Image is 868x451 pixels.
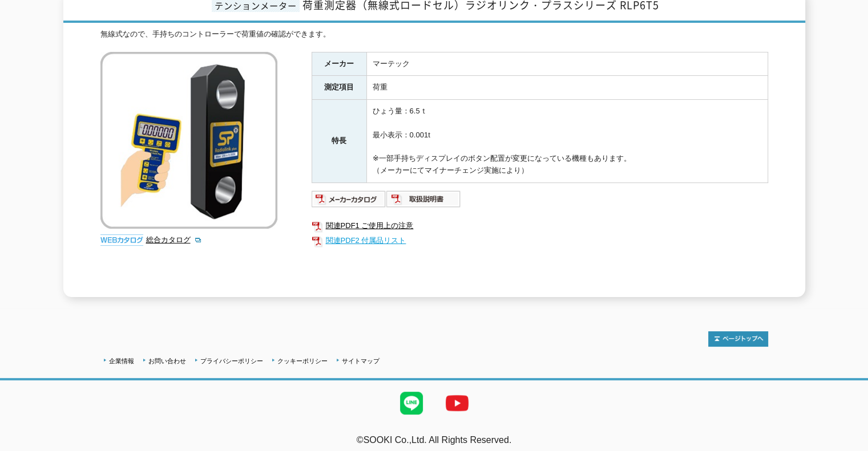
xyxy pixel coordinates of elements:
img: webカタログ [100,234,143,246]
img: トップページへ [708,331,768,347]
a: サイトマップ [342,357,380,364]
a: お問い合わせ [148,357,186,364]
th: メーカー [312,52,366,76]
td: ひょう量：6.5ｔ 最小表示：0.001t ※一部手持ちディスプレイのボタン配置が変更になっている機種もあります。 （メーカーにてマイナーチェンジ実施により） [366,100,768,183]
a: 総合カタログ [146,235,202,244]
a: プライバシーポリシー [200,357,263,364]
a: 企業情報 [109,357,134,364]
img: 取扱説明書 [386,190,461,208]
img: LINE [389,380,434,426]
td: マーテック [366,52,768,76]
th: 測定項目 [312,76,366,100]
th: 特長 [312,100,366,183]
img: 荷重測定器（無線式ロードセル）ラジオリンク・プラスシリーズ RLP6T5 [100,52,277,229]
td: 荷重 [366,76,768,100]
a: 取扱説明書 [386,197,461,206]
a: メーカーカタログ [312,197,386,206]
a: 関連PDF1 ご使用上の注意 [312,218,768,233]
img: メーカーカタログ [312,190,386,208]
a: クッキーポリシー [277,357,328,364]
div: 無線式なので、手持ちのコントローラーで荷重値の確認ができます。 [100,29,768,40]
a: 関連PDF2 付属品リスト [312,233,768,248]
img: YouTube [434,380,480,426]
